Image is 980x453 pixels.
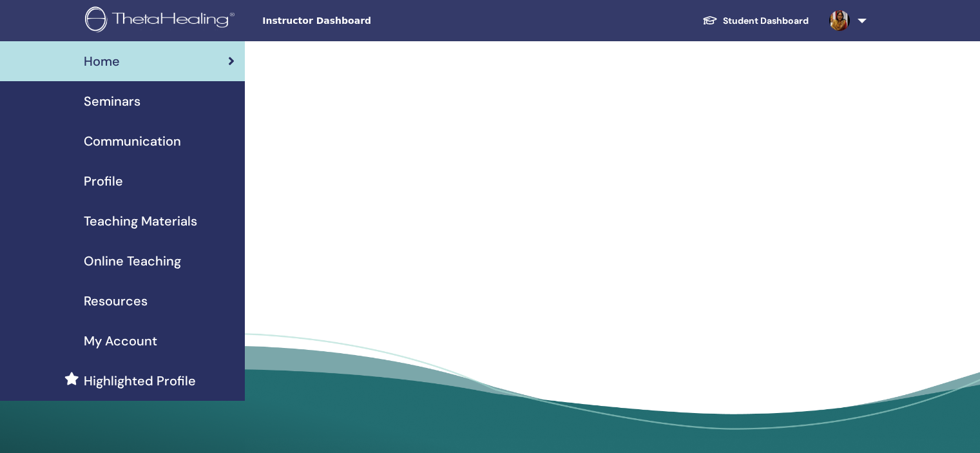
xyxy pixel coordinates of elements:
[702,15,718,26] img: graduation-cap-white.svg
[829,10,850,31] img: default.jpg
[262,14,456,28] span: Instructor Dashboard
[84,52,120,71] span: Home
[692,9,819,33] a: Student Dashboard
[84,171,123,191] span: Profile
[84,211,197,231] span: Teaching Materials
[84,131,181,151] span: Communication
[85,6,239,35] img: logo.png
[84,291,148,311] span: Resources
[84,251,181,271] span: Online Teaching
[84,92,140,111] span: Seminars
[84,371,196,390] span: Highlighted Profile
[84,331,157,351] span: My Account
